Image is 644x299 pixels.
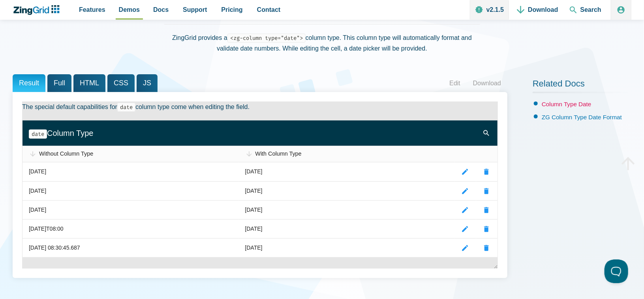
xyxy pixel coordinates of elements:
[483,187,490,195] zg-button: removerecord
[255,150,302,157] span: With Column Type
[257,4,281,15] span: Contact
[183,4,207,15] span: Support
[461,206,469,214] zg-button: editrecord
[79,4,105,15] span: Features
[461,187,469,195] zg-button: editrecord
[533,78,631,93] h2: Related Docs
[29,167,46,177] div: [DATE]
[542,114,622,120] a: ZG Column Type Date Format
[245,224,263,234] div: [DATE]
[483,206,490,214] zg-button: removerecord
[29,186,46,196] div: [DATE]
[227,34,306,43] code: <zg-column type="date">
[107,74,135,92] span: CSS
[467,77,507,89] a: Download
[29,205,46,215] div: [DATE]
[483,168,490,176] zg-button: removerecord
[117,103,135,112] code: date
[39,150,93,157] span: Without Column Type
[13,5,64,15] a: ZingChart Logo. Click to return to the homepage
[73,74,105,92] span: HTML
[245,186,263,196] div: [DATE]
[119,4,140,15] span: Demos
[29,130,47,139] code: date
[483,244,490,252] zg-button: removerecord
[29,243,80,253] div: [DATE] 08:30:45.687
[443,77,467,89] a: Edit
[29,224,64,234] div: [DATE]T08:00
[245,167,263,177] div: [DATE]
[461,168,469,176] zg-button: editrecord
[605,260,628,283] iframe: Toggle Customer Support
[137,74,158,92] span: JS
[153,4,169,15] span: Docs
[482,120,491,146] zg-button: search
[542,101,591,107] a: Column Type Date
[461,225,469,233] zg-button: editrecord
[13,74,45,92] span: Result
[245,205,263,215] div: [DATE]
[29,126,482,140] div: Column Type
[47,74,71,92] span: Full
[22,102,498,112] p: The special default capabilities for column type come when editing the field.
[461,244,469,252] zg-button: editrecord
[222,4,243,15] span: Pricing
[245,243,263,253] div: [DATE]
[164,24,480,62] div: ZingGrid provides a column type. This column type will automatically format and validate date num...
[483,225,490,233] zg-button: removerecord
